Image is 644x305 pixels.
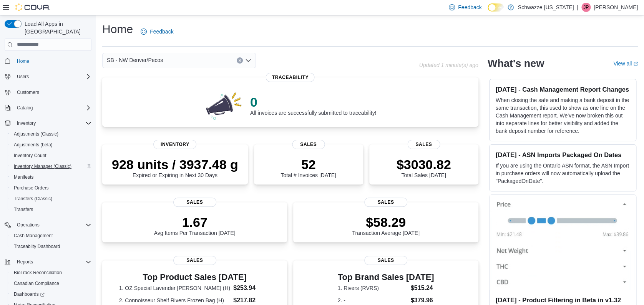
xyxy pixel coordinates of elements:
span: Load All Apps in [GEOGRAPHIC_DATA] [22,20,91,35]
svg: External link [633,62,638,66]
a: Inventory Count [11,151,50,160]
span: Customers [14,87,91,97]
div: Jimmy Peters [581,3,591,12]
p: When closing the safe and making a bank deposit in the same transaction, this used to show as one... [496,96,630,135]
input: Dark Mode [488,3,504,12]
dt: 2. - [338,297,408,304]
span: BioTrack Reconciliation [11,268,91,277]
span: Inventory Manager (Classic) [14,163,71,169]
div: All invoices are successfully submitted to traceability! [250,94,376,116]
a: Traceabilty Dashboard [11,242,63,251]
a: Feedback [138,24,176,39]
a: View allExternal link [613,60,638,67]
span: Adjustments (beta) [14,142,53,148]
div: Total Sales [DATE] [397,157,451,178]
button: Reports [14,257,36,266]
span: Manifests [11,173,91,182]
span: Users [17,74,29,80]
button: Catalog [14,103,36,112]
span: JP [583,3,589,12]
span: Home [14,56,91,66]
button: Clear input [237,57,243,64]
span: Transfers [14,206,33,213]
span: Traceabilty Dashboard [11,242,91,251]
span: Dark Mode [488,12,488,12]
button: Inventory [14,119,39,128]
span: Reports [14,257,91,266]
span: Inventory Manager (Classic) [11,162,91,171]
img: Cova [15,3,50,11]
a: Manifests [11,173,37,182]
span: Home [17,58,29,64]
a: Customers [14,88,42,97]
button: Adjustments (beta) [8,139,95,150]
button: Transfers (Classic) [8,193,95,204]
button: Canadian Compliance [8,278,95,289]
span: Sales [173,198,216,207]
button: Inventory Count [8,150,95,161]
dd: $379.96 [411,296,434,305]
span: Operations [14,220,91,230]
button: Home [2,55,95,67]
a: Transfers (Classic) [11,194,55,203]
span: Sales [292,140,325,149]
span: Operations [17,222,40,228]
span: Customers [17,89,39,96]
p: 1.67 [154,215,236,230]
h3: [DATE] - Cash Management Report Changes [496,85,630,93]
a: Inventory Manager (Classic) [11,162,75,171]
p: 928 units / 3937.48 g [112,157,238,172]
button: Purchase Orders [8,183,95,193]
span: Adjustments (Classic) [14,131,58,137]
dd: $515.24 [411,283,434,293]
h3: [DATE] - Product Filtering in Beta in v1.32 [496,296,630,304]
button: Transfers [8,204,95,215]
dt: 1. Rivers (RVRS) [338,284,408,292]
span: SB - NW Denver/Pecos [107,55,163,65]
p: | [577,3,578,12]
div: Expired or Expiring in Next 30 Days [112,157,238,178]
span: Canadian Compliance [14,280,59,287]
span: Dashboards [11,290,91,299]
p: 0 [250,94,376,110]
div: Transaction Average [DATE] [352,215,420,236]
a: Purchase Orders [11,183,52,193]
span: Inventory Count [11,151,91,160]
button: Traceabilty Dashboard [8,241,95,252]
button: Operations [2,220,95,230]
h2: What's new [488,57,544,70]
h1: Home [102,22,133,37]
span: Cash Management [11,231,91,240]
p: If you are using the Ontario ASN format, the ASN Import in purchase orders will now automatically... [496,162,630,185]
span: Inventory [14,119,91,128]
button: Reports [2,256,95,267]
span: Sales [173,256,216,265]
span: Sales [407,140,440,149]
dd: $253.94 [233,283,270,293]
button: Customers [2,87,95,98]
button: Users [2,71,95,82]
span: Inventory [153,140,196,149]
span: Traceabilty Dashboard [14,243,60,250]
button: Catalog [2,102,95,113]
p: Schwazze [US_STATE] [518,3,574,12]
span: Feedback [150,28,173,35]
p: $3030.82 [397,157,451,172]
span: Reports [17,259,33,265]
span: Adjustments (Classic) [11,129,91,139]
a: Adjustments (Classic) [11,129,61,139]
p: [PERSON_NAME] [594,3,638,12]
a: Adjustments (beta) [11,140,56,149]
dt: 1. OZ Special Lavender [PERSON_NAME] (H) [119,284,230,292]
p: $58.29 [352,215,420,230]
h3: Top Product Sales [DATE] [119,273,271,282]
p: Updated 1 minute(s) ago [419,62,478,68]
a: Transfers [11,205,36,214]
a: Dashboards [8,289,95,300]
span: Transfers (Classic) [14,196,52,202]
span: Purchase Orders [14,185,49,191]
span: Purchase Orders [11,183,91,193]
span: BioTrack Reconciliation [14,270,62,276]
button: Cash Management [8,230,95,241]
span: Catalog [17,105,33,111]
